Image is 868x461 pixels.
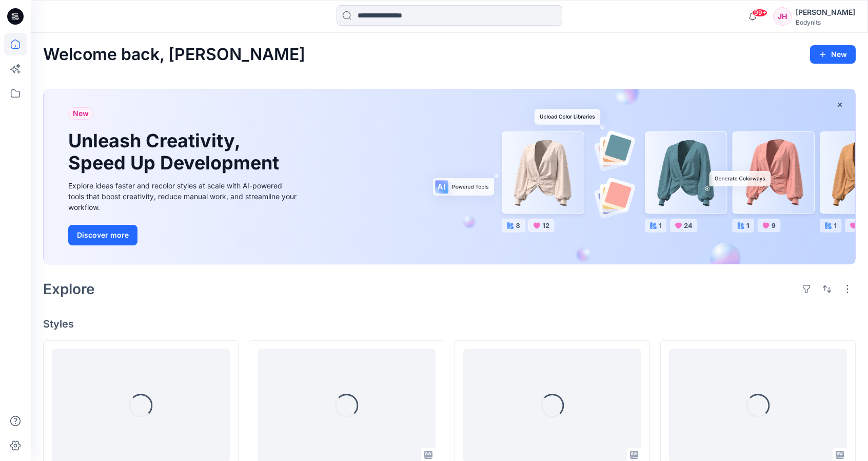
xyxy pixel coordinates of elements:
button: Discover more [68,225,137,245]
h2: Welcome back, [PERSON_NAME] [43,45,305,64]
div: Explore ideas faster and recolor styles at scale with AI-powered tools that boost creativity, red... [68,180,299,213]
a: Discover more [68,225,299,245]
div: [PERSON_NAME] [796,6,855,18]
h2: Explore [43,281,95,297]
h1: Unleash Creativity, Speed Up Development [68,130,284,174]
span: 99+ [752,9,767,17]
h4: Styles [43,318,856,330]
button: New [810,45,856,64]
span: New [73,107,89,120]
div: JH [773,7,792,26]
div: Bodynits [796,18,855,26]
